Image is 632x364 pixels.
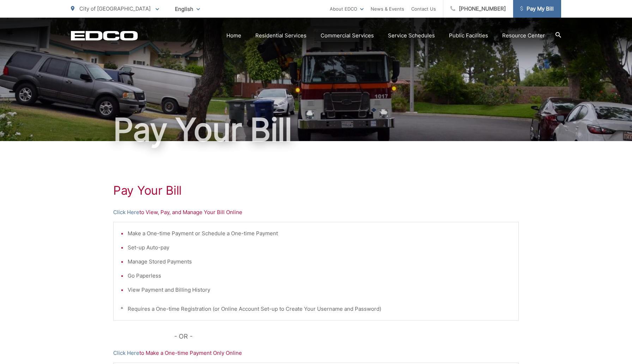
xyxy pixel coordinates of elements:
a: Click Here [113,349,139,357]
a: Home [226,31,241,40]
a: Residential Services [255,31,306,40]
a: Public Facilities [449,31,488,40]
li: Make a One-time Payment or Schedule a One-time Payment [128,229,511,238]
h1: Pay Your Bill [113,183,519,198]
a: News & Events [371,5,404,13]
a: EDCD logo. Return to the homepage. [71,31,138,41]
a: Service Schedules [388,31,435,40]
p: - OR - [174,331,519,342]
li: View Payment and Billing History [128,286,511,294]
span: Pay My Bill [520,5,554,13]
h1: Pay Your Bill [71,112,561,147]
p: to Make a One-time Payment Only Online [113,349,519,357]
a: About EDCO [330,5,364,13]
a: Click Here [113,208,139,217]
a: Contact Us [411,5,436,13]
p: to View, Pay, and Manage Your Bill Online [113,208,519,217]
li: Manage Stored Payments [128,257,511,266]
a: Commercial Services [321,31,374,40]
li: Go Paperless [128,272,511,280]
span: City of [GEOGRAPHIC_DATA] [79,5,151,12]
p: * Requires a One-time Registration (or Online Account Set-up to Create Your Username and Password) [121,305,511,313]
span: English [170,3,205,15]
a: Resource Center [502,31,545,40]
li: Set-up Auto-pay [128,243,511,252]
